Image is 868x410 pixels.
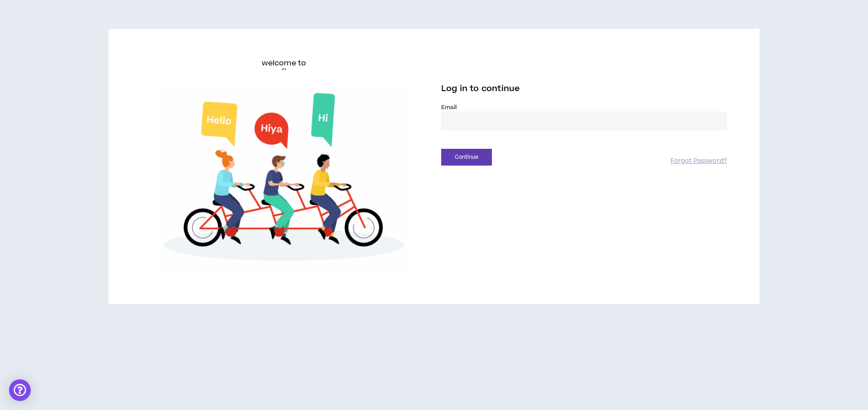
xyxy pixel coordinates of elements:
[441,83,520,94] span: Log in to continue
[141,84,427,275] img: Welcome to Wripple
[441,103,727,111] label: Email
[262,58,307,69] h6: welcome to
[670,157,727,166] a: Forgot Password?
[9,379,31,401] div: Open Intercom Messenger
[441,149,492,166] button: Continue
